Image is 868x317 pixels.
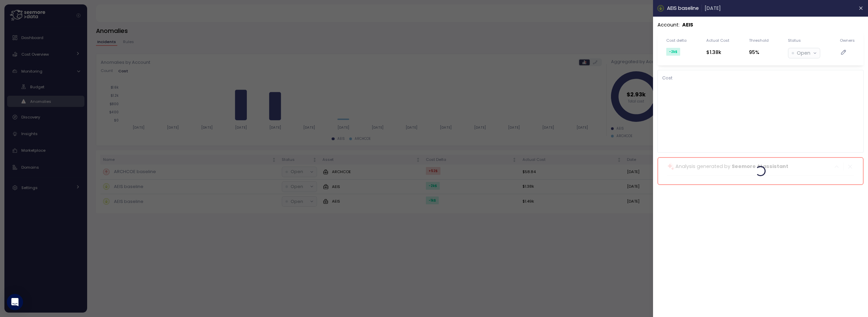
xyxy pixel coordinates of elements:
p: Open [797,49,811,57]
div: Cost delta [666,38,687,43]
p: Cost [662,75,859,81]
p: AEIS [682,21,693,29]
div: -2k $ [666,48,680,56]
div: Open Intercom Messenger [7,294,23,310]
div: $1.38k [706,49,729,56]
div: Status [788,38,801,43]
button: Open [789,48,820,58]
div: Threshold [749,38,769,43]
div: Actual Cost [706,38,729,43]
div: 95% [749,49,769,56]
div: Owners [840,38,855,43]
p: [DATE] [705,4,721,12]
p: AEIS baseline [667,4,699,12]
p: Account : [657,21,679,29]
